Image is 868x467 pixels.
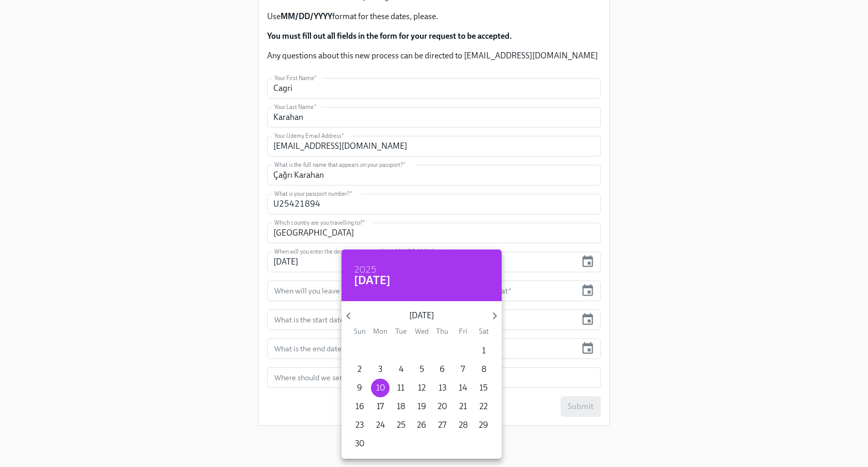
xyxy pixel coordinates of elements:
[392,397,410,416] button: 18
[355,310,487,321] p: [DATE]
[397,419,406,431] p: 25
[479,382,488,394] p: 15
[454,360,472,379] button: 7
[392,416,410,434] button: 25
[376,419,385,431] p: 24
[412,360,431,379] button: 5
[350,434,369,453] button: 30
[459,401,467,412] p: 21
[474,397,493,416] button: 22
[433,326,452,336] span: Thu
[418,382,426,394] p: 12
[474,360,493,379] button: 8
[433,360,452,379] button: 6
[482,364,486,375] p: 8
[420,364,424,375] p: 5
[479,401,488,412] p: 22
[454,379,472,397] button: 14
[439,382,446,394] p: 13
[378,364,382,375] p: 3
[354,273,391,288] h4: [DATE]
[412,416,431,434] button: 26
[412,397,431,416] button: 19
[454,416,472,434] button: 28
[355,401,364,412] p: 16
[358,364,362,375] p: 2
[474,416,493,434] button: 29
[440,364,445,375] p: 6
[371,360,390,379] button: 3
[433,379,452,397] button: 13
[350,360,369,379] button: 2
[454,326,472,336] span: Fri
[376,382,385,394] p: 10
[354,265,377,275] button: 2025
[412,379,431,397] button: 12
[354,275,391,286] button: [DATE]
[438,401,447,412] p: 20
[354,262,377,278] h6: 2025
[392,379,410,397] button: 11
[350,326,369,336] span: Sun
[461,364,465,375] p: 7
[397,382,405,394] p: 11
[399,364,404,375] p: 4
[350,416,369,434] button: 23
[392,326,410,336] span: Tue
[371,379,390,397] button: 10
[417,401,426,412] p: 19
[417,419,426,431] p: 26
[355,438,364,449] p: 30
[377,401,384,412] p: 17
[459,419,468,431] p: 28
[454,397,472,416] button: 21
[474,379,493,397] button: 15
[350,379,369,397] button: 9
[459,382,467,394] p: 14
[350,397,369,416] button: 16
[371,416,390,434] button: 24
[479,419,488,431] p: 29
[355,419,364,431] p: 23
[397,401,405,412] p: 18
[474,326,493,336] span: Sat
[392,360,410,379] button: 4
[357,382,362,394] p: 9
[433,397,452,416] button: 20
[371,397,390,416] button: 17
[412,326,431,336] span: Wed
[433,416,452,434] button: 27
[371,326,390,336] span: Mon
[438,419,446,431] p: 27
[482,345,486,356] p: 1
[474,341,493,360] button: 1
